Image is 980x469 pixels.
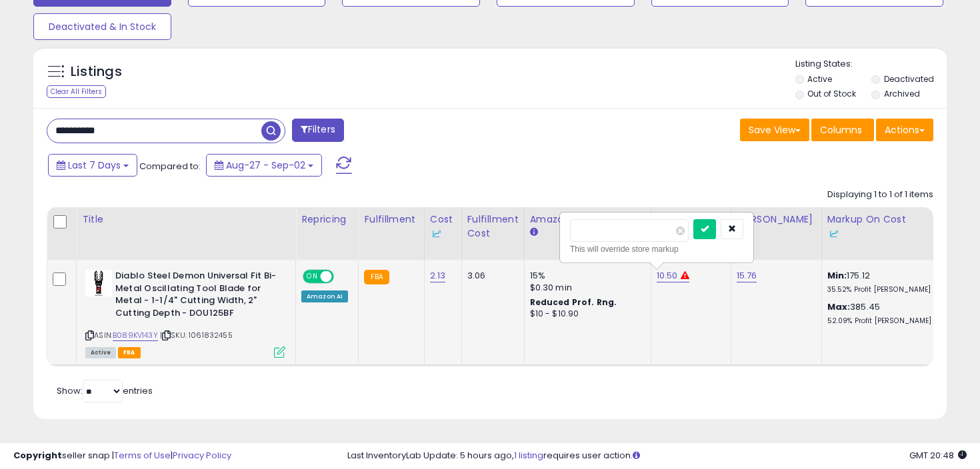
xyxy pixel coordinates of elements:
label: Archived [884,88,920,99]
a: B089KV143Y [113,330,158,341]
div: $0.30 min [530,282,641,294]
div: Some or all of the values in this column are provided from Inventory Lab. [827,227,943,240]
div: Amazon AI [301,290,348,302]
span: ON [304,271,321,282]
button: Filters [292,119,344,142]
img: 31a5JID-5aL._SL40_.jpg [85,270,112,296]
div: Clear All Filters [47,85,106,98]
b: Min: [827,269,847,282]
h5: Listings [71,63,122,81]
small: FBA [364,270,389,284]
p: Listing States: [795,58,947,71]
button: Save View [740,119,809,141]
span: Show: entries [57,384,153,397]
div: Repricing [301,213,353,227]
small: Amazon Fees. [530,227,538,238]
div: Markup on Cost [827,213,943,240]
div: 175.12 [827,270,938,294]
button: Columns [811,119,874,141]
a: Terms of Use [114,449,171,462]
label: Active [807,73,832,85]
div: Displaying 1 to 1 of 1 items [827,189,933,201]
div: Some or all of the values in this column are provided from Inventory Lab. [430,227,456,240]
div: Amazon Fees [530,213,645,227]
a: 15.76 [737,269,757,282]
span: Aug-27 - Sep-02 [226,159,305,172]
th: The percentage added to the cost of goods (COGS) that forms the calculator for Min & Max prices. [821,207,948,260]
div: ASIN: [85,270,285,356]
span: 2025-09-10 20:48 GMT [909,449,967,462]
div: Fulfillment [364,213,418,227]
div: 3.06 [467,270,514,282]
span: OFF [332,271,353,282]
div: Some or all of the values in this column are provided from Inventory Lab. [737,227,816,240]
span: Columns [820,123,862,137]
b: Reduced Prof. Rng. [530,296,617,308]
span: FBA [118,347,141,358]
a: 2.13 [430,269,446,282]
button: Aug-27 - Sep-02 [206,154,322,177]
div: Title [82,213,290,227]
div: [PERSON_NAME] [737,213,816,240]
div: 385.45 [827,301,938,326]
button: Last 7 Days [48,154,137,177]
p: 35.52% Profit [PERSON_NAME] [827,285,938,294]
b: Max: [827,300,851,313]
a: 1 listing [514,449,543,462]
b: Diablo Steel Demon Universal Fit Bi-Metal Oscillating Tool Blade for Metal - 1-1/4" Cutting Width... [115,270,277,322]
button: Actions [876,119,933,141]
img: InventoryLab Logo [827,227,841,240]
a: 10.50 [657,269,678,282]
div: Fulfillment Cost [467,213,519,240]
label: Deactivated [884,73,934,85]
label: Out of Stock [807,88,856,99]
p: 52.09% Profit [PERSON_NAME] [827,316,938,326]
div: This will override store markup [570,242,743,256]
div: seller snap | | [13,450,231,462]
div: Last InventoryLab Update: 5 hours ago, requires user action. [347,450,967,462]
span: Compared to: [139,160,201,173]
div: $10 - $10.90 [530,308,641,320]
span: All listings currently available for purchase on Amazon [85,347,116,358]
img: InventoryLab Logo [430,227,443,240]
span: | SKU: 1061832455 [160,330,233,340]
div: Cost [430,213,456,240]
button: Deactivated & In Stock [33,13,171,40]
div: 15% [530,270,641,282]
a: Privacy Policy [173,449,231,462]
span: Last 7 Days [68,159,121,172]
strong: Copyright [13,449,62,462]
